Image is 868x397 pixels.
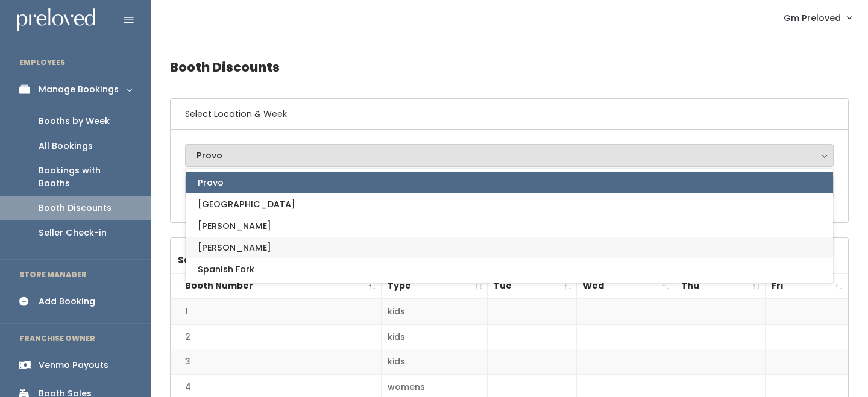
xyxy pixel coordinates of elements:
td: kids [381,324,488,349]
a: Gm Preloved [772,5,863,31]
span: [GEOGRAPHIC_DATA] [198,198,295,211]
span: Provo [198,176,224,189]
th: Tue: activate to sort column ascending [488,274,577,299]
td: 1 [171,299,381,324]
div: Provo [197,149,822,162]
th: Type: activate to sort column ascending [381,274,488,299]
img: preloved logo [17,8,95,32]
td: kids [381,349,488,375]
th: Thu: activate to sort column ascending [675,274,766,299]
span: Spanish Fork [198,263,254,276]
th: Booth Number: activate to sort column descending [171,274,381,299]
div: Booths by Week [39,115,110,128]
span: Gm Preloved [784,11,841,25]
td: kids [381,299,488,324]
div: Manage Bookings [39,83,119,96]
span: [PERSON_NAME] [198,219,271,233]
div: Venmo Payouts [39,359,108,372]
th: Wed: activate to sort column ascending [577,274,675,299]
h4: Booth Discounts [170,51,849,84]
h6: Select Location & Week [171,99,848,130]
button: Provo [185,144,834,167]
div: Seller Check-in [39,227,107,239]
span: [PERSON_NAME] [198,241,271,254]
div: Add Booking [39,295,95,308]
th: Fri: activate to sort column ascending [766,274,848,299]
div: All Bookings [39,140,93,152]
td: 2 [171,324,381,349]
div: Booth Discounts [39,202,112,214]
div: Bookings with Booths [39,164,131,190]
label: Search: [178,252,376,268]
td: 3 [171,349,381,375]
